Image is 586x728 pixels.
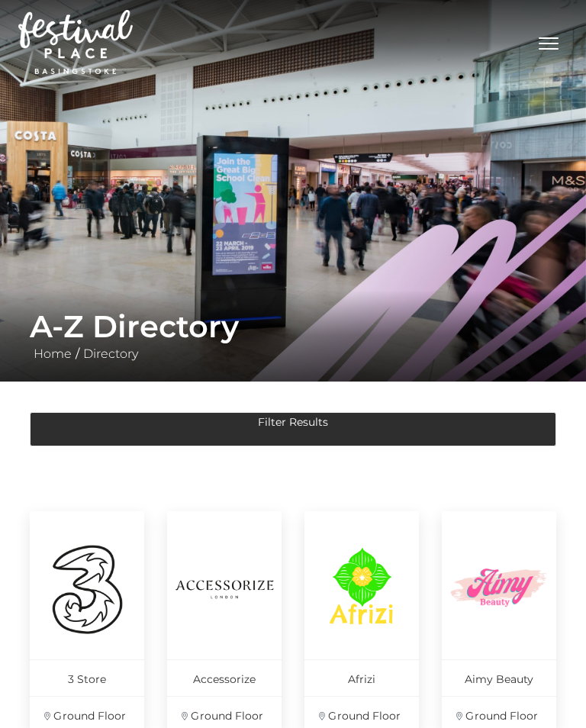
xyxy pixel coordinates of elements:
[18,308,568,363] div: /
[30,346,76,361] a: Home
[79,346,142,361] a: Directory
[30,412,556,446] button: Filter Results
[167,659,282,696] p: Accessorize
[18,10,133,74] img: Festival Place Logo
[30,659,144,696] p: 3 Store
[442,659,556,696] p: Aimy Beauty
[30,308,556,345] h1: A-Z Directory
[304,659,419,696] p: Afrizi
[530,31,568,53] button: Toggle navigation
